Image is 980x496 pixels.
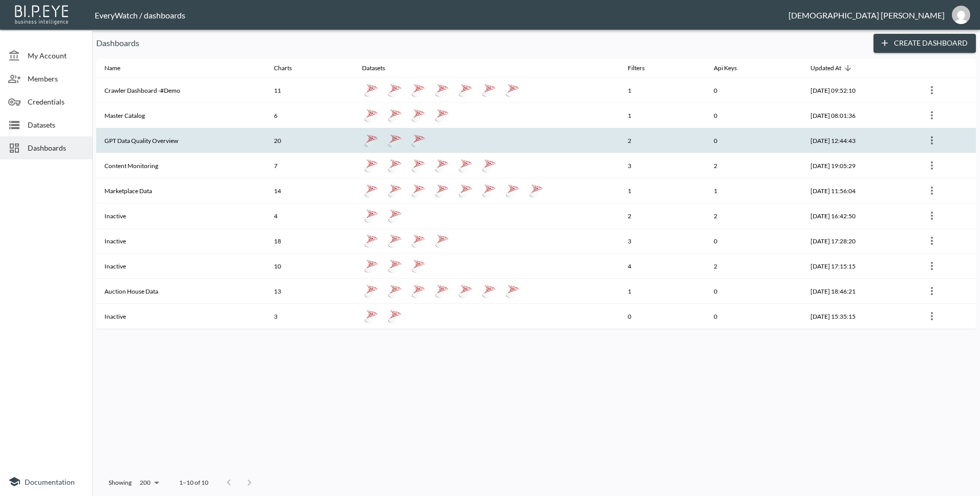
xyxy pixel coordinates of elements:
[924,308,940,324] button: more
[354,128,620,153] th: {"type":"div","key":null,"ref":null,"props":{"style":{"display":"flex","gap":10},"children":[{"ty...
[388,284,402,298] img: mssql icon
[266,254,353,279] th: 10
[179,478,208,487] p: 1–10 of 10
[409,181,428,200] a: Marketplace_ListingsByStatus
[388,158,402,173] img: mssql icon
[435,284,449,298] img: mssql icon
[915,279,976,304] th: {"type":{"isMobxInjector":true,"displayName":"inject-with-userStore-stripeStore-dashboardsStore(O...
[628,62,658,74] span: Filters
[354,254,620,279] th: {"type":"div","key":null,"ref":null,"props":{"style":{"display":"flex","gap":10},"children":[{"ty...
[354,304,620,329] th: {"type":"div","key":null,"ref":null,"props":{"style":{"display":"flex","gap":10},"children":[{"ty...
[435,158,449,173] img: mssql icon
[435,183,449,198] img: mssql icon
[482,83,496,97] img: mssql icon
[386,307,404,325] a: Image errors
[364,309,378,323] img: mssql icon
[386,131,404,150] a: GPT_Daily_Count
[13,3,72,26] img: bipeye-logo
[802,229,915,254] th: 2025-05-07, 17:28:20
[456,181,475,200] a: Marketplace_FullReport_ManufacturerLevel
[96,203,266,229] th: Inactive
[409,282,428,300] a: AuctionHouse_FullReport_MarketLevel
[386,282,404,300] a: AuctionHouse_FullReport_EventLevel
[503,181,522,200] a: Marketplace_Sync&Publish
[274,62,305,74] span: Charts
[435,83,449,97] img: mssql icon
[480,181,498,200] a: Marketplace_FullReport_SourceLevel
[411,83,425,97] img: mssql icon
[527,181,545,200] a: Marketplace_DailyPublishBySource
[388,83,402,97] img: mssql icon
[802,279,915,304] th: 2025-05-04, 18:46:21
[811,62,855,74] span: Updated At
[354,153,620,178] th: {"type":"div","key":null,"ref":null,"props":{"style":{"display":"flex","gap":10},"children":[{"ty...
[362,206,380,225] a: Moderator&LotStatuses
[505,83,520,97] img: mssql icon
[952,6,970,24] img: b0851220ef7519462eebfaf84ab7640e
[96,153,266,178] th: Content Monitoring
[411,158,425,173] img: mssql icon
[364,158,378,173] img: mssql icon
[620,254,706,279] th: 4
[386,106,404,125] a: Dashboard_MasterCatalog_AttributeAnalysis
[388,209,402,223] img: mssql icon
[505,284,520,298] img: mssql icon
[409,257,428,275] a: Watch Status Flow
[409,81,428,99] a: Source_Count_Weekly
[915,254,976,279] th: {"type":{"isMobxInjector":true,"displayName":"inject-with-userStore-stripeStore-dashboardsStore(O...
[386,181,404,200] a: Marketplace_FullReport_MarketLevel
[924,182,940,199] button: more
[802,178,915,203] th: 2025-05-19, 11:56:04
[456,81,475,99] a: Source_Count_Details
[915,229,976,254] th: {"type":{"isMobxInjector":true,"displayName":"inject-with-userStore-stripeStore-dashboardsStore(O...
[915,128,976,153] th: {"type":{"isMobxInjector":true,"displayName":"inject-with-userStore-stripeStore-dashboardsStore(O...
[915,103,976,128] th: {"type":{"isMobxInjector":true,"displayName":"inject-with-userStore-stripeStore-dashboardsStore(O...
[435,108,449,122] img: mssql icon
[362,62,385,74] div: Datasets
[915,153,976,178] th: {"type":{"isMobxInjector":true,"displayName":"inject-with-userStore-stripeStore-dashboardsStore(O...
[706,153,803,178] th: 2
[364,209,378,223] img: mssql icon
[411,183,425,198] img: mssql icon
[388,234,402,248] img: mssql icon
[433,156,451,175] a: ContentControl_Discrepancies
[96,103,266,128] th: Master Catalog
[362,232,380,250] a: Sync Count
[802,254,915,279] th: 2025-05-07, 17:15:15
[811,62,841,74] div: Updated At
[480,81,498,99] a: Source_Count_Overall
[620,128,706,153] th: 2
[28,73,84,84] span: Members
[96,279,266,304] th: Auction House Data
[456,156,475,175] a: ContentControl_RawReferencesToSync
[433,181,451,200] a: HistoricMarketplace
[924,157,940,174] button: more
[362,106,380,125] a: MasterCatalog_ManufacturerView
[924,132,940,149] button: more
[25,478,75,486] span: Documentation
[354,78,620,103] th: {"type":"div","key":null,"ref":null,"props":{"style":{"display":"flex","gap":10},"children":[{"ty...
[505,183,520,198] img: mssql icon
[274,62,292,74] div: Charts
[362,282,380,300] a: AuctionHouse_FullReport_ManufacturerLevel
[458,284,473,298] img: mssql icon
[28,142,84,153] span: Dashboards
[28,96,84,107] span: Credentials
[388,183,402,198] img: mssql icon
[266,153,353,178] th: 7
[95,10,789,20] div: EveryWatch / dashboards
[480,282,498,300] a: Auction_SourcePeriodReport
[480,156,498,175] a: ContentMonitoring_MarketplaceDetail
[456,282,475,300] a: Publish Count
[924,82,940,98] button: more
[364,284,378,298] img: mssql icon
[482,284,496,298] img: mssql icon
[362,81,380,99] a: Source_Count_Sold
[104,62,134,74] span: Name
[96,37,865,49] p: Dashboards
[706,304,803,329] th: 0
[362,181,380,200] a: Marketplace_NotSyncDetail
[435,234,449,248] img: mssql icon
[433,81,451,99] a: Source_Count_Daily
[388,309,402,323] img: mssql icon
